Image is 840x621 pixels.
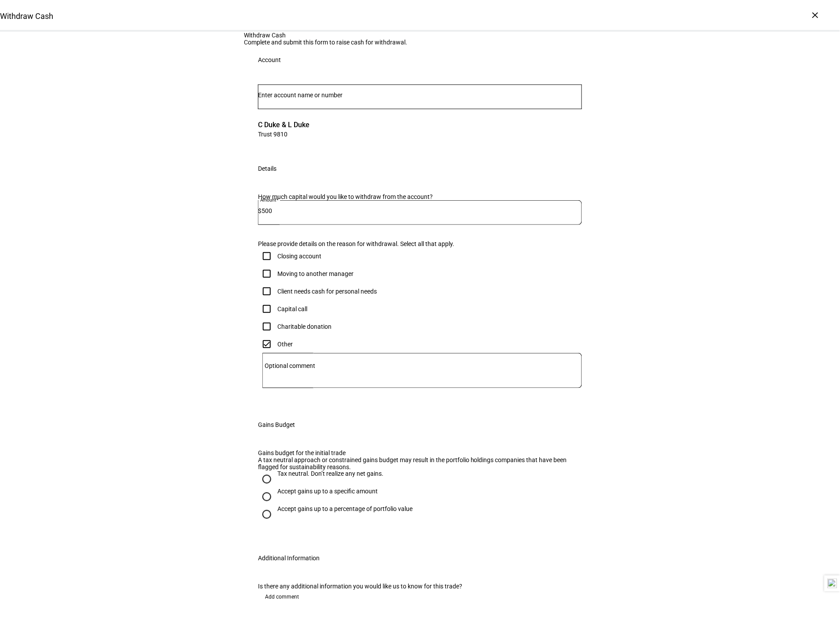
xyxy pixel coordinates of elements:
div: Account [258,56,281,63]
div: Complete and submit this form to raise cash for withdrawal. [244,39,596,46]
div: Accept gains up to a percentage of portfolio value [277,506,413,513]
div: Withdraw Cash [244,32,596,39]
div: Tax neutral. Don’t realize any net gains. [277,470,383,478]
div: Other [277,341,293,348]
button: Add comment [258,590,306,604]
div: Client needs cash for personal needs [277,288,377,295]
div: A tax neutral approach or constrained gains budget may result in the portfolio holdings companies... [258,456,582,470]
div: Additional Information [258,555,320,562]
span: Trust 9810 [258,130,309,138]
div: Details [258,165,276,172]
div: Charitable donation [277,323,332,330]
span: Add comment [265,590,299,604]
div: Moving to another manager [277,270,354,277]
div: Accept gains up to a specific amount [277,488,378,495]
div: Closing account [277,253,321,260]
div: Please provide details on the reason for withdrawal. Select all that apply. [258,240,582,247]
div: Gains budget for the initial trade [258,449,582,456]
div: Is there any additional information you would like us to know for this trade? [258,583,582,590]
div: × [808,8,822,22]
input: Number [258,92,582,99]
div: How much capital would you like to withdraw from the account? [258,193,582,200]
mat-label: Optional comment [265,362,315,369]
div: Gains Budget [258,421,295,428]
div: Capital call [277,305,307,312]
span: C Duke & L Duke [258,120,309,130]
mat-label: Amount* [260,197,279,202]
span: $ [258,207,262,214]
